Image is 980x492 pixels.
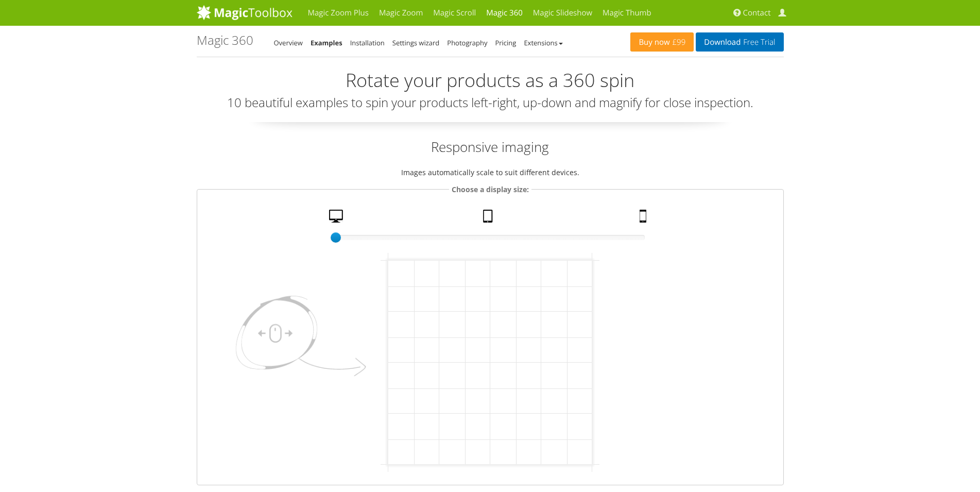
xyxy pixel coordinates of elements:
h2: Rotate your products as a 360 spin [197,70,784,91]
legend: Choose a display size: [449,183,531,195]
h2: Responsive imaging [197,138,784,156]
a: Photography [447,38,487,47]
a: Pricing [495,38,516,47]
h3: 10 beautiful examples to spin your products left-right, up-down and magnify for close inspection. [197,96,784,109]
p: Images automatically scale to suit different devices. [197,166,784,178]
span: £99 [670,38,686,46]
a: Mobile [635,210,653,228]
a: Installation [350,38,385,47]
a: Examples [311,38,342,47]
h1: Magic 360 [197,33,253,47]
a: Extensions [524,38,562,47]
a: Buy now£99 [630,32,694,52]
a: Tablet [479,210,500,228]
a: Desktop [325,210,350,228]
span: Free Trial [741,38,775,46]
a: Overview [274,38,303,47]
span: Contact [743,8,771,18]
a: Settings wizard [392,38,440,47]
img: MagicToolbox.com - Image tools for your website [197,5,293,20]
a: DownloadFree Trial [696,32,783,52]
